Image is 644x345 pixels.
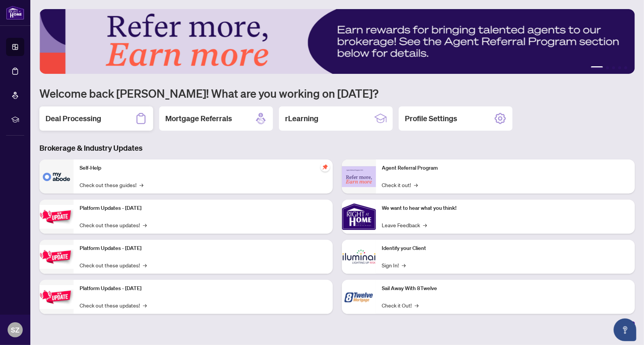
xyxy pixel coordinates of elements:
[143,301,147,309] span: →
[591,66,603,69] button: 1
[39,245,74,269] img: Platform Updates - July 8, 2025
[382,181,418,189] a: Check it out!→
[624,66,627,69] button: 5
[165,113,232,124] h2: Mortgage Referrals
[39,205,74,229] img: Platform Updates - July 21, 2025
[285,113,318,124] h2: rLearning
[39,285,74,309] img: Platform Updates - June 23, 2025
[139,181,143,189] span: →
[402,261,406,269] span: →
[342,280,376,314] img: Sail Away With 8Twelve
[342,166,376,187] img: Agent Referral Program
[39,143,635,153] h3: Brokerage & Industry Updates
[382,261,406,269] a: Sign In!→
[612,66,615,69] button: 3
[80,261,147,269] a: Check out these updates!→
[39,86,635,100] h1: Welcome back [PERSON_NAME]! What are you working on [DATE]?
[606,66,609,69] button: 2
[80,164,327,172] p: Self-Help
[6,6,24,20] img: logo
[143,221,147,229] span: →
[342,240,376,274] img: Identify your Client
[80,284,327,293] p: Platform Updates - [DATE]
[39,9,635,74] img: Slide 0
[80,221,147,229] a: Check out these updates!→
[342,200,376,234] img: We want to hear what you think!
[614,318,636,341] button: Open asap
[414,181,418,189] span: →
[382,164,629,172] p: Agent Referral Program
[415,301,419,309] span: →
[382,301,419,309] a: Check it Out!→
[405,113,457,124] h2: Profile Settings
[80,301,147,309] a: Check out these updates!→
[423,221,427,229] span: →
[143,261,147,269] span: →
[382,204,629,212] p: We want to hear what you think!
[80,204,327,212] p: Platform Updates - [DATE]
[39,159,74,194] img: Self-Help
[80,244,327,253] p: Platform Updates - [DATE]
[382,244,629,253] p: Identify your Client
[382,284,629,293] p: Sail Away With 8Twelve
[45,113,101,124] h2: Deal Processing
[321,162,330,172] span: pushpin
[80,181,143,189] a: Check out these guides!→
[382,221,427,229] a: Leave Feedback→
[618,66,621,69] button: 4
[11,325,19,335] span: SZ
